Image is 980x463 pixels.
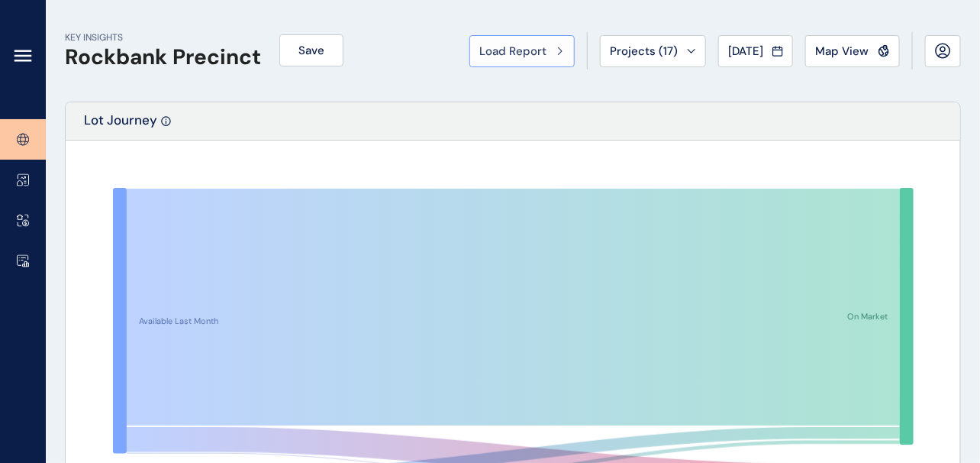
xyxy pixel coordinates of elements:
[728,44,763,59] span: [DATE]
[298,43,324,58] span: Save
[84,112,157,140] p: Lot Journey
[600,35,706,67] button: Projects (17)
[279,34,343,66] button: Save
[65,44,261,70] h1: Rockbank Precinct
[610,44,678,59] span: Projects ( 17 )
[469,35,575,67] button: Load Report
[479,44,546,59] span: Load Report
[805,35,900,67] button: Map View
[815,44,869,59] span: Map View
[718,35,793,67] button: [DATE]
[65,31,261,44] p: KEY INSIGHTS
